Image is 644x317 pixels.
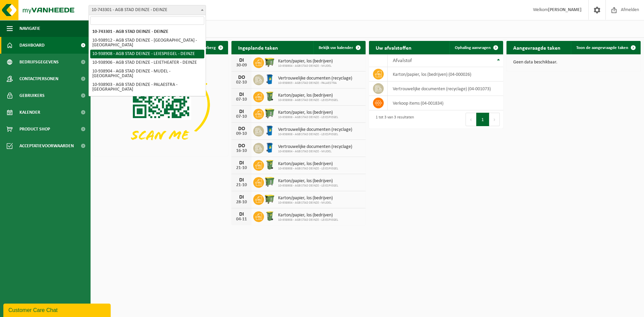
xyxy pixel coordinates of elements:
[571,41,640,54] a: Toon de aangevraagde taken
[388,82,503,96] td: vertrouwelijke documenten (recyclage) (04-001073)
[235,131,248,136] div: 09-10
[235,195,248,200] div: DI
[489,113,500,126] button: Next
[201,46,216,50] span: Verberg
[235,217,248,222] div: 04-11
[388,67,503,82] td: karton/papier, los (bedrijven) (04-000026)
[19,87,45,104] span: Gebruikers
[372,112,414,127] div: 1 tot 3 van 3 resultaten
[513,60,634,65] p: Geen data beschikbaar.
[278,150,352,154] span: 10-938904 - AGB STAD DEINZE - MUDEL
[278,133,352,137] span: 10-938908 - AGB STAD DEINZE - LEIESPIEGEL
[19,37,45,54] span: Dashboard
[235,149,248,153] div: 16-10
[19,54,59,70] span: Bedrijfsgegevens
[235,212,248,217] div: DI
[278,201,333,205] span: 10-938904 - AGB STAD DEINZE - MUDEL
[90,50,204,58] li: 10-938908 - AGB STAD DEINZE - LEIESPIEGEL - DEINZE
[235,63,248,68] div: 30-09
[548,7,582,12] strong: [PERSON_NAME]
[235,75,248,80] div: DO
[235,200,248,205] div: 28-10
[388,96,503,110] td: verkoop items (04-001834)
[235,126,248,131] div: DO
[449,41,502,54] a: Ophaling aanvragen
[231,41,285,54] h2: Ingeplande taken
[235,58,248,63] div: DI
[506,41,567,54] h2: Aangevraagde taken
[264,108,275,119] img: WB-0770-HPE-GN-51
[235,183,248,188] div: 21-10
[319,46,353,50] span: Bekijk uw kalender
[264,159,275,170] img: WB-0240-HPE-GN-51
[235,109,248,114] div: DI
[90,28,204,36] li: 10-743301 - AGB STAD DEINZE - DEINZE
[3,302,112,317] iframe: chat widget
[235,177,248,183] div: DI
[576,46,628,50] span: Toon de aangevraagde taken
[19,70,58,87] span: Contactpersonen
[264,142,275,153] img: WB-0240-HPE-BE-09
[89,5,206,15] span: 10-743301 - AGB STAD DEINZE - DEINZE
[278,98,338,102] span: 10-938908 - AGB STAD DEINZE - LEIESPIEGEL
[313,41,365,54] a: Bekijk uw kalender
[278,184,338,188] span: 10-938908 - AGB STAD DEINZE - LEIESPIEGEL
[264,56,275,68] img: WB-1100-HPE-GN-50
[235,97,248,102] div: 07-10
[90,58,204,67] li: 10-938906 - AGB STAD DEINZE - LEIETHEATER - DEINZE
[278,167,338,171] span: 10-938908 - AGB STAD DEINZE - LEIESPIEGEL
[264,91,275,102] img: WB-0240-HPE-GN-51
[278,59,333,64] span: Karton/papier, los (bedrijven)
[19,104,40,121] span: Kalender
[278,144,352,150] span: Vertrouwelijke documenten (recyclage)
[278,76,352,81] span: Vertrouwelijke documenten (recyclage)
[278,213,338,218] span: Karton/papier, los (bedrijven)
[19,138,74,154] span: Acceptatievoorwaarden
[278,93,338,98] span: Karton/papier, los (bedrijven)
[264,73,275,85] img: WB-0240-HPE-BE-09
[90,36,204,50] li: 10-938912 - AGB STAD DEINZE - [GEOGRAPHIC_DATA] - [GEOGRAPHIC_DATA]
[196,41,227,54] button: Verberg
[19,121,50,138] span: Product Shop
[90,81,204,94] li: 10-938903 - AGB STAD DEINZE - PALAESTRA - [GEOGRAPHIC_DATA]
[278,178,338,184] span: Karton/papier, los (bedrijven)
[235,114,248,119] div: 07-10
[278,218,338,222] span: 10-938908 - AGB STAD DEINZE - LEIESPIEGEL
[455,46,491,50] span: Ophaling aanvragen
[466,113,476,126] button: Previous
[278,115,338,119] span: 10-938908 - AGB STAD DEINZE - LEIESPIEGEL
[278,161,338,167] span: Karton/papier, los (bedrijven)
[235,160,248,166] div: DI
[278,81,352,85] span: 10-938903 - AGB STAD DEINZE - PALAESTRA
[235,143,248,149] div: DO
[94,54,228,155] img: Download de VHEPlus App
[476,113,489,126] button: 1
[278,127,352,133] span: Vertrouwelijke documenten (recyclage)
[278,64,333,68] span: 10-938904 - AGB STAD DEINZE - MUDEL
[278,196,333,201] span: Karton/papier, los (bedrijven)
[369,41,418,54] h2: Uw afvalstoffen
[264,210,275,222] img: WB-0240-HPE-GN-51
[264,193,275,205] img: WB-1100-HPE-GN-50
[393,58,412,63] span: Afvalstof
[235,80,248,85] div: 02-10
[264,125,275,136] img: WB-0240-HPE-BE-09
[90,94,204,103] li: 10-938828 - STAD DEINZE-RAC - DEINZE
[90,67,204,81] li: 10-938904 - AGB STAD DEINZE - MUDEL - [GEOGRAPHIC_DATA]
[19,20,40,37] span: Navigatie
[264,176,275,188] img: WB-0770-HPE-GN-51
[235,92,248,97] div: DI
[278,110,338,115] span: Karton/papier, los (bedrijven)
[235,166,248,170] div: 21-10
[89,5,206,15] span: 10-743301 - AGB STAD DEINZE - DEINZE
